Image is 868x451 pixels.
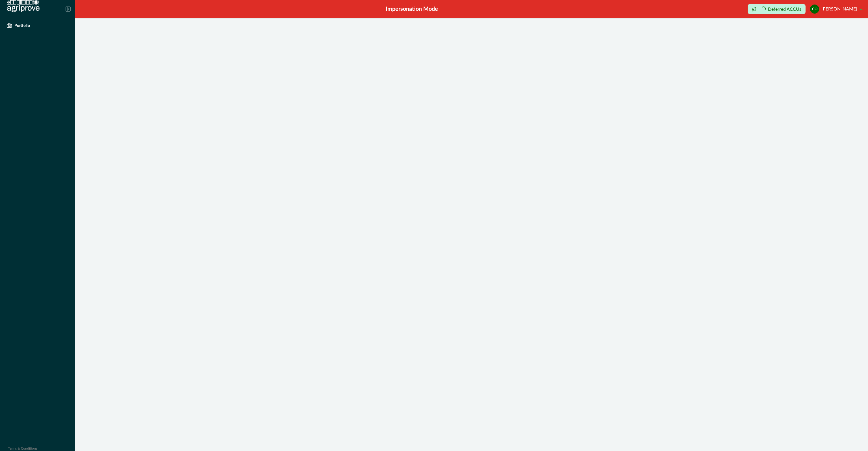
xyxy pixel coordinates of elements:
a: Portfolio [4,20,71,31]
p: Deferred ACCUs [768,7,801,11]
p: Portfolio [14,23,30,28]
a: Terms & Conditions [8,447,37,450]
div: Impersonation Mode [386,5,438,13]
button: Clark O'Bannon[PERSON_NAME] [810,2,862,16]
